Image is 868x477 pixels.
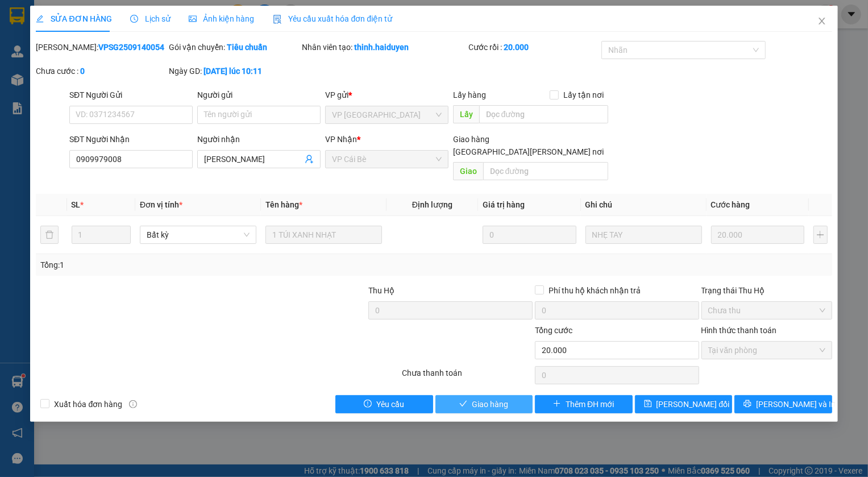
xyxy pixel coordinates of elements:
[483,162,608,180] input: Dọc đường
[657,398,730,410] span: [PERSON_NAME] đổi
[635,395,733,413] button: save[PERSON_NAME] đổi
[129,400,137,408] span: info-circle
[72,200,81,209] span: SL
[273,15,282,24] img: icon
[553,400,561,409] span: plus
[813,226,827,244] button: plus
[354,43,409,52] b: thinh.haiduyen
[483,226,576,244] input: 0
[711,226,805,244] input: 0
[701,284,832,297] div: Trạng thái Thu Hộ
[265,200,302,209] span: Tên hàng
[559,89,608,101] span: Lấy tận nơi
[169,41,300,53] div: Gói vận chuyển:
[504,43,529,52] b: 20.000
[273,14,393,23] span: Yêu cầu xuất hóa đơn điện tử
[701,326,777,335] label: Hình thức thanh toán
[734,395,832,413] button: printer[PERSON_NAME] và In
[189,14,255,23] span: Ảnh kiện hàng
[36,41,167,53] div: [PERSON_NAME]:
[448,146,608,158] span: [GEOGRAPHIC_DATA][PERSON_NAME] nơi
[227,43,267,52] b: Tiêu chuẩn
[806,6,838,38] button: Close
[36,14,111,23] span: SỬA ĐƠN HÀNG
[80,67,85,76] b: 0
[40,226,59,244] button: delete
[535,326,572,335] span: Tổng cước
[140,200,182,209] span: Đơn vị tính
[412,200,452,209] span: Định lượng
[472,398,508,410] span: Giao hàng
[98,43,164,52] b: VPSG2509140054
[585,226,702,244] input: Ghi Chú
[69,89,193,101] div: SĐT Người Gửi
[711,200,750,209] span: Cước hàng
[453,90,486,99] span: Lấy hàng
[332,151,442,168] span: VP Cái Bè
[435,395,533,413] button: checkGiao hàng
[479,105,608,123] input: Dọc đường
[335,395,433,413] button: exclamation-circleYêu cầu
[203,67,262,76] b: [DATE] lúc 10:11
[468,41,599,53] div: Cước rồi :
[169,65,300,77] div: Ngày GD:
[197,133,321,146] div: Người nhận
[644,400,652,409] span: save
[332,106,442,123] span: VP Sài Gòn
[817,16,827,26] span: close
[453,105,479,123] span: Lấy
[535,395,633,413] button: plusThêm ĐH mới
[197,89,321,101] div: Người gửi
[130,15,138,23] span: clock-circle
[544,284,645,297] span: Phí thu hộ khách nhận trả
[49,398,127,410] span: Xuất hóa đơn hàng
[325,135,357,144] span: VP Nhận
[69,133,193,146] div: SĐT Người Nhận
[453,135,489,144] span: Giao hàng
[130,14,171,23] span: Lịch sử
[744,400,751,409] span: printer
[36,15,44,23] span: edit
[708,302,825,319] span: Chưa thu
[376,398,404,410] span: Yêu cầu
[708,342,825,359] span: Tại văn phòng
[189,15,197,23] span: picture
[756,398,836,410] span: [PERSON_NAME] và In
[368,286,394,295] span: Thu Hộ
[147,226,250,243] span: Bất kỳ
[459,400,467,409] span: check
[581,194,707,216] th: Ghi chú
[364,400,372,409] span: exclamation-circle
[483,200,525,209] span: Giá trị hàng
[40,259,335,271] div: Tổng: 1
[305,155,314,164] span: user-add
[401,367,534,387] div: Chưa thanh toán
[302,41,466,53] div: Nhân viên tạo:
[265,226,382,244] input: VD: Bàn, Ghế
[325,89,448,101] div: VP gửi
[453,162,483,180] span: Giao
[566,398,614,410] span: Thêm ĐH mới
[36,65,167,77] div: Chưa cước :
